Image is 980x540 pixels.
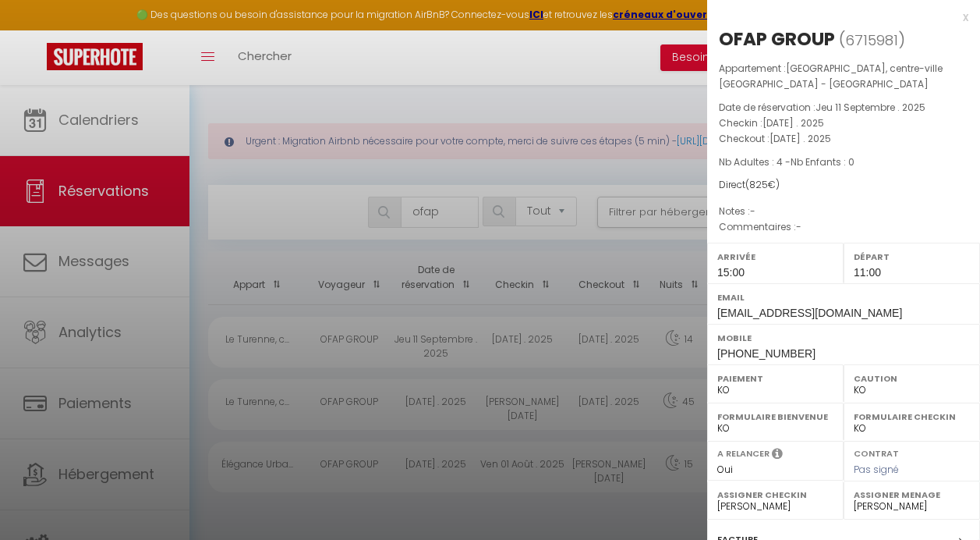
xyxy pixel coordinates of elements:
[854,249,970,265] label: Départ
[854,463,899,476] span: Pas signé
[717,347,815,360] span: [PHONE_NUMBER]
[717,409,833,425] label: Formulaire Bienvenue
[854,409,970,425] label: Formulaire Checkin
[854,371,970,386] label: Caution
[717,487,833,503] label: Assigner Checkin
[839,29,905,51] span: ( )
[750,204,755,218] span: -
[717,307,902,319] span: [EMAIL_ADDRESS][DOMAIN_NAME]
[717,249,833,265] label: Arrivée
[719,219,968,235] p: Commentaires :
[749,178,768,191] span: 825
[854,447,899,457] label: Contrat
[719,131,968,147] p: Checkout :
[717,447,769,460] label: A relancer
[791,155,854,169] span: Nb Enfants : 0
[707,8,968,27] div: x
[717,371,833,386] label: Paiement
[719,204,968,219] p: Notes :
[719,61,968,92] p: Appartement :
[719,115,968,131] p: Checkin :
[762,116,824,130] span: [DATE] . 2025
[769,132,831,145] span: [DATE] . 2025
[719,62,943,91] span: [GEOGRAPHIC_DATA], centre-ville [GEOGRAPHIC_DATA] - [GEOGRAPHIC_DATA]
[745,178,780,191] span: ( €)
[719,100,968,115] p: Date de réservation :
[845,30,898,50] span: 6715981
[717,330,970,346] label: Mobile
[717,266,745,279] span: 15:00
[719,155,854,169] span: Nb Adultes : 4 -
[854,266,881,279] span: 11:00
[815,101,925,114] span: Jeu 11 Septembre . 2025
[719,178,968,193] div: Direct
[717,290,970,305] label: Email
[854,487,970,503] label: Assigner Menage
[796,220,801,233] span: -
[772,447,783,464] i: Sélectionner OUI si vous souhaiter envoyer les séquences de messages post-checkout
[719,27,835,52] div: OFAP GROUP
